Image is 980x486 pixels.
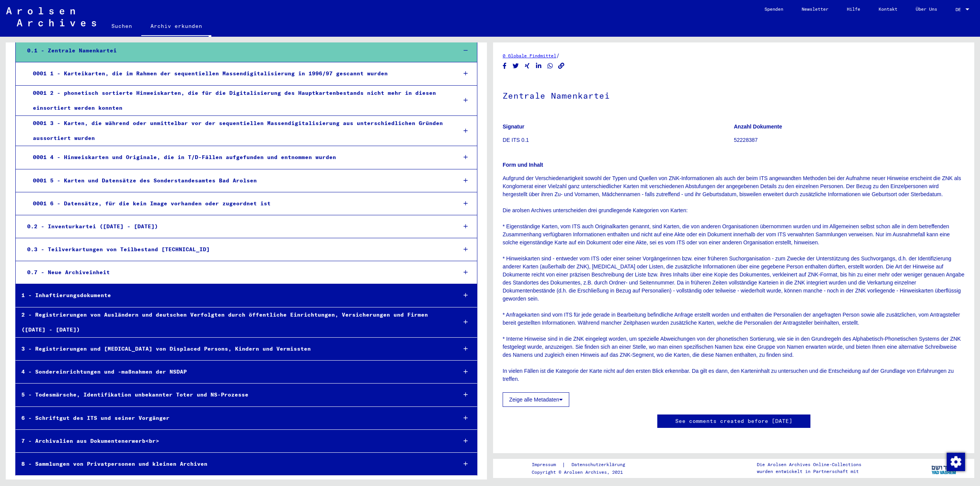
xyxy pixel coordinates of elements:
img: Arolsen_neg.svg [6,7,96,26]
p: wurden entwickelt in Partnerschaft mit [757,468,861,475]
a: Datenschutzerklärung [565,461,634,469]
img: yv_logo.png [930,458,959,478]
img: Zustimmung ändern [947,453,965,471]
b: Signatur [503,124,524,130]
span: DE [955,7,964,12]
div: 3 - Registrierungen und [MEDICAL_DATA] von Displaced Persons, Kindern und Vermissten [16,341,451,356]
div: Zustimmung ändern [946,452,965,471]
p: 52228387 [734,136,965,144]
b: Anzahl Dokumente [734,124,782,130]
button: Share on WhatsApp [546,61,554,71]
div: 0.7 - Neue Archiveinheit [21,265,451,280]
span: / [556,52,560,59]
div: 1 - Inhaftierungsdokumente [16,288,451,303]
button: Share on LinkedIn [535,61,543,71]
div: 0001 3 - Karten, die während oder unmittelbar vor der sequentiellen Massendigitalisierung aus unt... [27,116,451,146]
button: Share on Twitter [512,61,520,71]
a: Impressum [532,461,562,469]
h1: Zentrale Namenkartei [503,78,965,112]
div: 5 - Todesmärsche, Identifikation unbekannter Toter und NS-Prozesse [16,387,451,402]
a: Suchen [102,17,141,35]
p: DE ITS 0.1 [503,136,733,144]
div: 0001 2 - phonetisch sortierte Hinweiskarten, die für die Digitalisierung des Hauptkartenbestands ... [27,86,451,115]
a: Archiv erkunden [141,17,211,37]
button: Copy link [557,61,565,71]
div: 2 - Registrierungen von Ausländern und deutschen Verfolgten durch öffentliche Einrichtungen, Vers... [16,307,451,337]
div: 0001 6 - Datensätze, für die kein Image vorhanden oder zugeordnet ist [27,196,451,211]
b: Form und Inhalt [503,162,543,168]
div: 8 - Sammlungen von Privatpersonen und kleinen Archiven [16,457,451,471]
div: 0001 5 - Karten und Datensätze des Sonderstandesamtes Bad Arolsen [27,173,451,188]
a: See comments created before [DATE] [675,417,792,425]
div: 7 - Archivalien aus Dokumentenerwerb<br> [16,434,451,449]
p: Aufgrund der Verschiedenartigkeit sowohl der Typen und Quellen von ZNK-Informationen als auch der... [503,174,965,383]
div: | [532,461,634,469]
div: 0.2 - Inventurkartei ([DATE] - [DATE]) [21,219,451,234]
div: 6 - Schriftgut des ITS und seiner Vorgänger [16,411,451,426]
div: 4 - Sondereinrichtungen und -maßnahmen der NSDAP [16,364,451,379]
button: Share on Facebook [501,61,509,71]
div: 0.1 - Zentrale Namenkartei [21,43,451,58]
div: 0.3 - Teilverkartungen von Teilbestand [TECHNICAL_ID] [21,242,451,257]
button: Zeige alle Metadaten [503,392,569,407]
div: 0001 1 - Karteikarten, die im Rahmen der sequentiellen Massendigitalisierung in 1996/97 gescannt ... [27,66,451,81]
a: 0 Globale Findmittel [503,53,556,59]
div: 0001 4 - Hinweiskarten und Originale, die in T/D-Fällen aufgefunden und entnommen wurden [27,150,451,165]
button: Share on Xing [523,61,531,71]
p: Copyright © Arolsen Archives, 2021 [532,469,634,476]
p: Die Arolsen Archives Online-Collections [757,461,861,468]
